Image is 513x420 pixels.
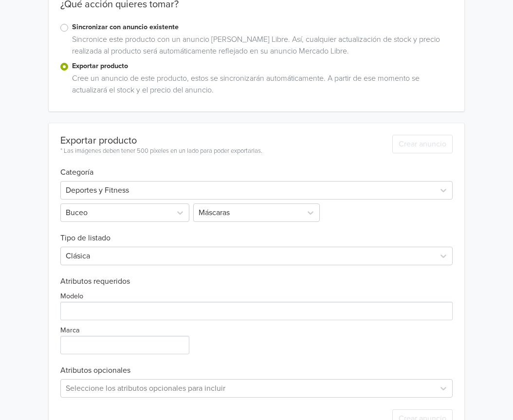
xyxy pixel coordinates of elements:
h6: Atributos opcionales [60,366,452,375]
div: Cree un anuncio de este producto, estos se sincronizarán automáticamente. A partir de ese momento... [68,73,452,100]
label: Sincronizar con anuncio existente [72,22,452,33]
label: Modelo [60,291,83,302]
label: Exportar producto [72,61,452,72]
button: Crear anuncio [392,135,453,153]
h6: Tipo de listado [60,222,452,243]
h6: Categoría [60,156,452,177]
div: * Las imágenes deben tener 500 píxeles en un lado para poder exportarlas. [60,146,262,156]
h6: Atributos requeridos [60,277,452,286]
div: Exportar producto [60,135,262,146]
label: Marca [60,325,80,336]
div: Sincronice este producto con un anuncio [PERSON_NAME] Libre. Así, cualquier actualización de stoc... [68,34,452,61]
